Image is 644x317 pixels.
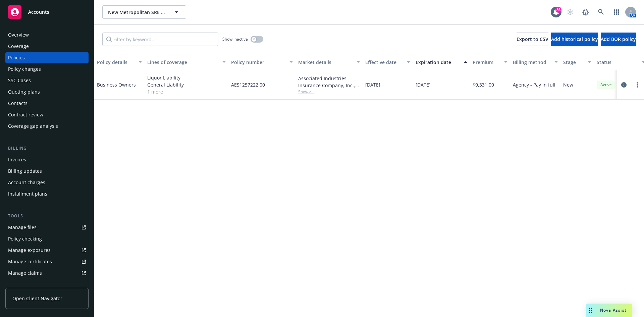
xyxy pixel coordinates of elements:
[5,109,89,120] a: Contract review
[8,279,40,290] div: Manage BORs
[8,268,42,278] div: Manage claims
[551,36,598,42] span: Add historical policy
[8,98,28,109] div: Contacts
[560,54,594,70] button: Stage
[470,54,510,70] button: Premium
[8,222,37,233] div: Manage files
[28,9,49,15] span: Accounts
[8,75,31,86] div: SSC Cases
[102,5,186,19] button: New Metropolitan SRE LLC
[222,36,248,42] span: Show inactive
[12,295,62,302] span: Open Client Navigator
[8,87,40,97] div: Quoting plans
[579,5,592,19] a: Report a Bug
[363,54,413,70] button: Effective date
[8,121,58,131] div: Coverage gap analysis
[5,75,89,86] a: SSC Cases
[599,82,613,88] span: Active
[8,41,29,52] div: Coverage
[5,268,89,278] a: Manage claims
[594,5,608,19] a: Search
[600,307,627,313] span: Nova Assist
[147,88,226,95] a: 1 more
[597,59,638,66] div: Status
[5,87,89,97] a: Quoting plans
[473,59,500,66] div: Premium
[513,59,550,66] div: Billing method
[586,304,595,317] div: Drag to move
[8,245,51,256] div: Manage exposures
[473,81,494,88] span: $9,331.00
[601,36,636,42] span: Add BOR policy
[8,189,47,199] div: Installment plans
[8,256,52,267] div: Manage certificates
[5,154,89,165] a: Invoices
[555,7,561,13] div: 86
[365,59,403,66] div: Effective date
[5,3,89,21] a: Accounts
[5,121,89,131] a: Coverage gap analysis
[5,52,89,63] a: Policies
[5,41,89,52] a: Coverage
[551,33,598,46] button: Add historical policy
[5,233,89,244] a: Policy checking
[5,166,89,176] a: Billing updates
[517,36,548,42] span: Export to CSV
[510,54,560,70] button: Billing method
[5,222,89,233] a: Manage files
[5,245,89,256] a: Manage exposures
[8,64,41,74] div: Policy changes
[5,145,89,152] div: Billing
[517,33,548,46] button: Export to CSV
[5,213,89,219] div: Tools
[416,59,460,66] div: Expiration date
[97,82,136,88] a: Business Owners
[416,81,431,88] span: [DATE]
[8,52,25,63] div: Policies
[563,59,584,66] div: Stage
[147,81,226,88] a: General Liability
[8,154,26,165] div: Invoices
[8,233,42,244] div: Policy checking
[365,81,380,88] span: [DATE]
[586,304,632,317] button: Nova Assist
[8,30,29,40] div: Overview
[563,81,573,88] span: New
[108,9,166,16] span: New Metropolitan SRE LLC
[610,5,623,19] a: Switch app
[5,177,89,188] a: Account charges
[633,81,641,89] a: more
[5,64,89,74] a: Policy changes
[5,98,89,109] a: Contacts
[97,59,135,66] div: Policy details
[298,59,353,66] div: Market details
[94,54,145,70] button: Policy details
[5,30,89,40] a: Overview
[147,74,226,81] a: Liquor Liability
[298,89,360,95] span: Show all
[563,5,577,19] a: Start snowing
[8,109,43,120] div: Contract review
[413,54,470,70] button: Expiration date
[145,54,228,70] button: Lines of coverage
[620,81,628,89] a: circleInformation
[296,54,363,70] button: Market details
[8,177,45,188] div: Account charges
[298,75,360,89] div: Associated Industries Insurance Company, Inc., AmTrust Financial Services
[102,33,218,46] input: Filter by keyword...
[147,59,218,66] div: Lines of coverage
[513,81,555,88] span: Agency - Pay in full
[601,33,636,46] button: Add BOR policy
[8,166,42,176] div: Billing updates
[231,81,265,88] span: AES1257222 00
[5,189,89,199] a: Installment plans
[5,256,89,267] a: Manage certificates
[228,54,296,70] button: Policy number
[231,59,285,66] div: Policy number
[5,279,89,290] a: Manage BORs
